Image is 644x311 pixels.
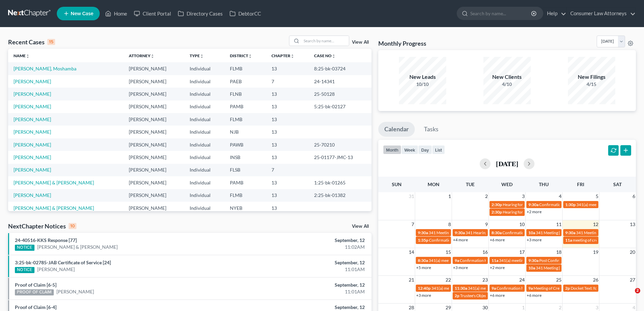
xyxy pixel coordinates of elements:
span: 4 [558,192,562,200]
td: [PERSON_NAME] [123,113,184,126]
span: 16 [482,248,488,256]
i: unfold_more [332,54,336,58]
span: Mon [428,181,439,187]
span: 341 Meeting [PERSON_NAME] [576,230,631,235]
a: Typeunfold_more [190,53,204,58]
span: Meeting of Creditors for [PERSON_NAME] [533,286,609,291]
span: 9:30a [565,230,575,235]
td: Individual [184,62,224,75]
span: 10 [519,220,525,228]
a: View All [352,224,369,229]
td: 13 [266,176,309,189]
td: Individual [184,88,224,100]
span: 11a [565,238,572,243]
td: [PERSON_NAME] [123,151,184,163]
button: list [432,145,445,154]
td: [PERSON_NAME] [123,62,184,75]
a: Nameunfold_more [14,53,30,58]
td: Individual [184,126,224,138]
a: [PERSON_NAME] [14,79,51,84]
span: 15 [445,248,452,256]
span: Confirmation Hearing for [PERSON_NAME] & [PERSON_NAME] [429,238,542,243]
td: 25-70210 [309,138,372,151]
div: 10/10 [399,81,446,88]
td: Individual [184,75,224,88]
h2: [DATE] [496,160,518,167]
span: 341 Meeting [PERSON_NAME] [536,265,591,270]
div: 11:01AM [253,288,365,295]
span: 9a [455,258,459,263]
td: [PERSON_NAME] [123,126,184,138]
td: Individual [184,151,224,163]
td: PAMB [224,176,266,189]
span: 27 [629,276,636,284]
span: 9:30a [418,230,428,235]
a: 3:25-bk-02785-JAB Certificate of Service [24] [15,260,111,265]
a: +6 more [490,293,505,298]
span: 341(a) meeting of creditors for [PERSON_NAME] [431,286,518,291]
span: 9 [484,220,488,228]
td: 13 [266,202,309,214]
span: 2 [635,288,640,293]
span: 341 Hearing for [PERSON_NAME], [GEOGRAPHIC_DATA] [466,230,569,235]
span: 11a [492,258,498,263]
td: FLNB [224,88,266,100]
td: [PERSON_NAME] [123,176,184,189]
a: [PERSON_NAME] [14,192,51,198]
a: DebtorCC [226,7,264,20]
span: 11 [555,220,562,228]
a: Calendar [378,122,415,137]
td: [PERSON_NAME] [123,138,184,151]
span: Confirmation Hearing [PERSON_NAME] [502,230,574,235]
td: INSB [224,151,266,163]
span: 341(a) meeting for [PERSON_NAME] & [PERSON_NAME] [499,258,600,263]
a: [PERSON_NAME] [14,154,51,160]
span: Sun [392,181,402,187]
button: week [401,145,418,154]
a: Attorneyunfold_more [129,53,154,58]
a: +2 more [490,265,505,270]
td: FLMB [224,62,266,75]
a: [PERSON_NAME] [14,91,51,97]
span: 341(a) meeting for [PERSON_NAME] [576,202,642,207]
td: NYEB [224,202,266,214]
a: Case Nounfold_more [314,53,336,58]
iframe: Intercom live chat [621,288,637,304]
a: Help [544,7,566,20]
td: Individual [184,202,224,214]
td: 13 [266,101,309,113]
a: Home [102,7,130,20]
span: 2 [484,192,488,200]
td: FLMB [224,113,266,126]
a: Proof of Claim [6-5] [15,282,56,288]
td: [PERSON_NAME] [123,189,184,202]
span: 2p [565,286,570,291]
span: 26 [592,276,599,284]
span: New Case [71,11,93,16]
span: 21 [408,276,415,284]
input: Search by name... [302,36,349,46]
td: [PERSON_NAME] [123,164,184,176]
td: 2:25-bk-01382 [309,189,372,202]
td: PAMB [224,101,266,113]
div: 10 [69,223,76,229]
span: 24 [519,276,525,284]
span: 1:30p [565,202,576,207]
span: 31 [408,192,415,200]
div: New Filings [568,73,615,81]
span: 8 [448,220,452,228]
span: Trustee's Objection [PERSON_NAME] [460,293,526,298]
a: [PERSON_NAME] & [PERSON_NAME] [14,205,94,211]
span: 3 [521,192,525,200]
a: +2 more [527,209,542,214]
td: [PERSON_NAME] [123,101,184,113]
div: New Clients [483,73,531,81]
a: [PERSON_NAME] [56,288,94,295]
div: Recent Cases [8,38,55,46]
td: 13 [266,126,309,138]
td: 13 [266,151,309,163]
div: 11:02AM [253,244,365,250]
a: [PERSON_NAME] [14,104,51,109]
span: 341 Meeting [PERSON_NAME] [429,230,483,235]
a: +3 more [453,265,468,270]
